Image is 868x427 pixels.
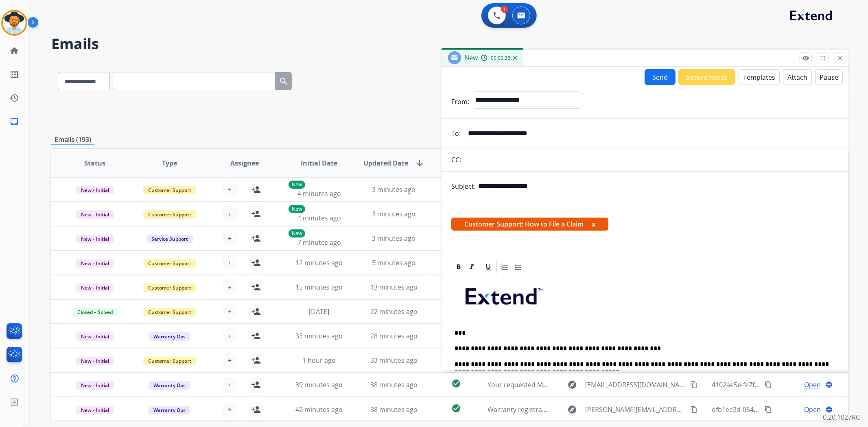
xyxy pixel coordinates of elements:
mat-icon: explore [567,405,577,414]
mat-icon: person_add [251,331,261,341]
span: Warranty registration [488,405,555,414]
span: Updated Date [363,158,408,168]
div: Bullet List [512,261,524,273]
p: To: [451,129,461,138]
span: Assignee [230,158,259,168]
span: 4 minutes ago [297,213,341,222]
span: 22 minutes ago [370,307,418,316]
mat-icon: fullscreen [819,54,826,62]
button: + [222,377,238,393]
span: 3 minutes ago [372,185,415,194]
span: Open [804,405,821,414]
span: 3 minutes ago [372,209,415,218]
span: + [228,355,232,365]
mat-icon: close [836,54,844,62]
button: + [222,181,238,198]
span: 1 hour ago [302,356,336,365]
span: Customer Support: How to File a Claim [451,218,608,231]
button: + [222,401,238,418]
button: + [222,352,238,368]
p: From: [451,97,469,107]
button: + [222,303,238,320]
span: [DATE] [309,307,329,316]
mat-icon: list_alt [9,70,19,79]
span: 28 minutes ago [370,331,418,340]
button: Templates [739,69,780,85]
span: Warranty Ops [149,332,190,341]
button: x [592,219,595,229]
p: Emails (193) [51,135,94,145]
div: Italic [466,261,478,273]
mat-icon: check_circle [451,379,461,388]
p: 0.20.1027RC [823,412,860,422]
mat-icon: arrow_downward [415,158,424,168]
span: + [228,331,232,341]
span: New - Initial [76,283,114,292]
span: 33 minutes ago [295,331,343,340]
mat-icon: explore [567,380,577,390]
span: 00:00:36 [491,55,510,61]
mat-icon: check_circle [451,403,461,413]
button: Pause [815,69,843,85]
button: + [222,230,238,246]
span: New - Initial [76,186,114,194]
button: Attach [783,69,812,85]
span: + [228,307,232,316]
mat-icon: person_add [251,282,261,292]
span: Type [162,158,177,168]
span: + [228,185,232,194]
button: + [222,328,238,344]
span: Closed – Solved [72,308,118,316]
mat-icon: person_add [251,405,261,414]
span: Your requested Mattress Firm receipt [488,380,603,389]
span: [PERSON_NAME][EMAIL_ADDRESS][PERSON_NAME][DOMAIN_NAME] [585,405,685,414]
span: 4102ae5e-fe7f-4ebe-92a7-c8192e293035 [712,380,834,389]
span: + [228,405,232,414]
span: Status [84,158,105,168]
span: + [228,209,232,219]
h2: Emails [51,36,848,52]
img: avatar [3,11,26,34]
span: 13 minutes ago [370,283,418,292]
span: Customer Support [143,283,196,292]
p: New [289,229,305,237]
span: New - Initial [76,210,114,219]
div: Ordered List [499,261,511,273]
span: 12 minutes ago [295,258,343,267]
span: New - Initial [76,406,114,414]
p: New [289,181,305,189]
span: + [228,233,232,243]
mat-icon: person_add [251,307,261,316]
span: 42 minutes ago [295,405,343,414]
div: 1 [501,6,508,13]
span: Customer Support [143,259,196,268]
span: 3 minutes ago [372,234,415,243]
span: 7 minutes ago [297,238,341,247]
span: Warranty Ops [149,406,190,414]
div: Underline [482,261,494,273]
mat-icon: person_add [251,355,261,365]
p: CC: [451,155,461,165]
p: New [289,205,305,213]
mat-icon: content_copy [690,381,697,388]
span: [EMAIL_ADDRESS][DOMAIN_NAME] [585,380,685,390]
mat-icon: home [9,46,19,56]
button: + [222,255,238,271]
mat-icon: person_add [251,209,261,219]
span: Customer Support [143,357,196,365]
span: + [228,282,232,292]
span: Customer Support [143,186,196,194]
span: Customer Support [143,210,196,219]
span: Open [804,380,821,390]
span: + [228,258,232,268]
mat-icon: person_add [251,233,261,243]
mat-icon: content_copy [690,406,697,413]
mat-icon: person_add [251,380,261,390]
span: New - Initial [76,259,114,268]
span: 33 minutes ago [370,356,418,365]
span: New - Initial [76,332,114,341]
mat-icon: history [9,93,19,103]
span: 38 minutes ago [370,405,418,414]
button: Send [645,69,676,85]
mat-icon: inbox [9,117,19,126]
